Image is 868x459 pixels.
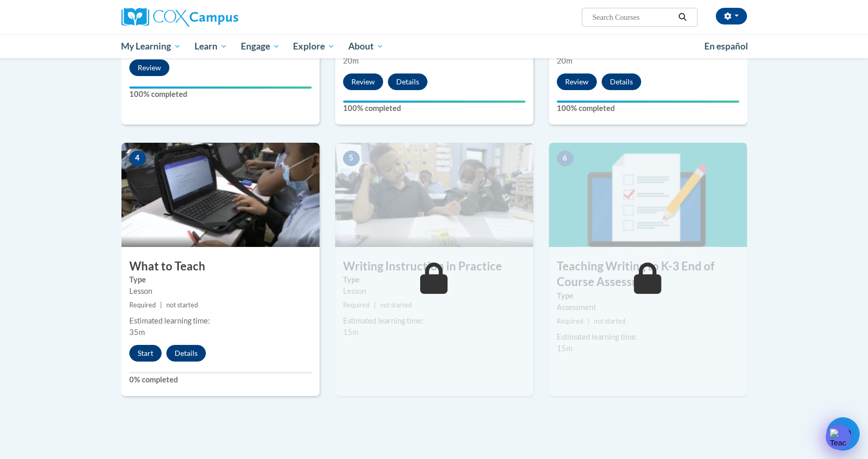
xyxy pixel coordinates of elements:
img: Course Image [549,143,747,247]
span: Required [343,301,370,309]
img: Cox Campus [121,8,238,27]
div: Main menu [106,34,763,58]
h3: Teaching Writing to K-3 End of Course Assessment [549,258,747,291]
button: Review [557,73,597,90]
span: En español [704,41,748,52]
button: Search [675,11,690,23]
span: 4 [129,151,146,166]
a: En español [698,35,755,57]
span: not started [380,301,412,309]
span: not started [594,317,626,325]
div: Estimated learning time: [129,315,312,327]
label: 0% completed [129,374,312,386]
button: Review [129,59,169,76]
h3: What to Teach [121,258,320,275]
img: Course Image [335,143,533,247]
a: Learn [188,34,234,58]
div: Estimated learning time: [343,315,525,327]
button: Review [343,73,383,90]
span: 15m [343,328,359,337]
input: Search Courses [591,11,675,23]
span: Required [129,301,156,309]
button: Details [602,73,641,90]
a: Engage [234,34,287,58]
button: Start [129,345,162,362]
div: Your progress [557,101,739,103]
span: Learn [194,40,227,53]
span: 20m [343,56,359,65]
span: My Learning [121,40,181,53]
a: About [341,34,390,58]
button: Details [388,73,427,90]
a: Explore [286,34,341,58]
button: Account Settings [716,8,747,24]
label: Type [557,290,739,302]
span: Explore [293,40,335,53]
label: Type [129,274,312,286]
div: Estimated learning time: [557,331,739,343]
span: 15m [557,344,572,353]
span: not started [166,301,198,309]
div: Lesson [129,286,312,297]
span: Required [557,317,583,325]
div: Your progress [129,86,312,89]
div: Assessment [557,302,739,313]
img: Course Image [121,143,320,247]
label: 100% completed [557,103,739,114]
span: About [348,40,384,53]
span: | [160,301,162,309]
span: | [374,301,376,309]
div: Your progress [343,101,525,103]
h3: Writing Instruction in Practice [335,258,533,275]
label: Type [343,274,525,286]
a: Cox Campus [121,8,320,27]
span: Engage [241,40,280,53]
a: My Learning [115,34,188,58]
span: 35m [129,328,145,337]
label: 100% completed [129,89,312,100]
div: Lesson [343,286,525,297]
iframe: Button to launch messaging window [826,417,860,451]
span: 5 [343,151,360,166]
span: | [588,317,590,325]
button: Details [166,345,206,362]
span: 20m [557,56,572,65]
span: 6 [557,151,573,166]
label: 100% completed [343,103,525,114]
